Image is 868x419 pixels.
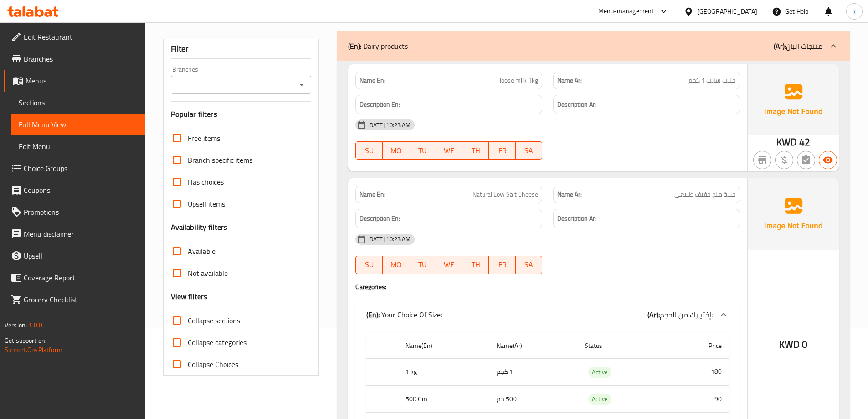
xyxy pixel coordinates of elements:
[519,144,539,157] span: SA
[413,258,432,271] span: TU
[519,258,539,271] span: SA
[409,256,436,274] button: TU
[5,319,27,331] span: Version:
[436,256,462,274] button: WE
[819,151,837,169] button: Available
[364,235,414,243] span: [DATE] 10:23 AM
[28,319,42,331] span: 1.0.0
[440,258,459,271] span: WE
[188,176,224,187] span: Has choices
[24,294,138,305] span: Grocery Checklist
[337,31,850,61] div: (En): Dairy products(Ar):منتجات البان
[360,144,379,157] span: SU
[557,76,582,85] strong: Name Ar:
[24,207,138,217] span: Promotions
[24,185,138,196] span: Coupons
[853,6,856,16] span: k
[4,223,145,245] a: Menu disclaimer
[11,135,145,157] a: Edit Menu
[466,258,485,271] span: TH
[598,6,654,17] div: Menu-management
[462,256,489,274] button: TH
[348,39,361,53] b: (En):
[4,267,145,289] a: Coverage Report
[797,151,815,169] button: Not has choices
[24,53,138,64] span: Branches
[383,141,409,160] button: MO
[171,291,208,302] h3: View filters
[360,258,379,271] span: SU
[697,6,757,16] div: [GEOGRAPHIC_DATA]
[588,367,611,378] span: Active
[748,64,839,135] img: Ae5nvW7+0k+MAAAAAElFTkSuQmCC
[24,163,138,174] span: Choice Groups
[386,144,406,157] span: MO
[4,70,145,92] a: Menus
[674,190,736,199] span: جبنة ملح خفيف طبيعى
[366,308,380,321] b: (En):
[660,308,713,321] span: إختيارك من الحجم:
[775,151,793,169] button: Purchased item
[588,394,611,405] div: Active
[4,289,145,310] a: Grocery Checklist
[753,151,771,169] button: Not branch specific item
[360,76,385,85] strong: Name En:
[802,336,807,353] span: 0
[4,201,145,223] a: Promotions
[668,333,729,359] th: Price
[489,358,577,385] td: 1 كجم
[409,141,436,160] button: TU
[355,141,382,160] button: SU
[774,39,786,53] b: (Ar):
[355,300,740,329] div: (En): Your Choice Of Size:(Ar):إختيارك من الحجم:
[19,119,138,130] span: Full Menu View
[462,141,489,160] button: TH
[748,178,839,249] img: Ae5nvW7+0k+MAAAAAElFTkSuQmCC
[348,41,408,52] p: Dairy products
[188,359,238,370] span: Collapse Choices
[398,333,489,359] th: Name(En)
[24,31,138,42] span: Edit Restaurant
[776,133,797,151] span: KWD
[11,92,145,114] a: Sections
[489,141,515,160] button: FR
[668,386,729,413] td: 90
[4,157,145,179] a: Choice Groups
[188,155,252,166] span: Branch specific items
[383,256,409,274] button: MO
[355,282,740,291] h4: Caregories:
[360,190,385,199] strong: Name En:
[188,246,216,257] span: Available
[360,99,400,110] strong: Description En:
[188,268,228,279] span: Not available
[19,97,138,108] span: Sections
[440,144,459,157] span: WE
[295,78,308,91] button: Open
[19,141,138,152] span: Edit Menu
[466,144,485,157] span: TH
[398,386,489,413] th: 500 Gm
[557,99,596,110] strong: Description Ar:
[171,222,228,233] h3: Availability filters
[24,250,138,261] span: Upsell
[360,213,400,224] strong: Description En:
[557,190,582,199] strong: Name Ar:
[4,179,145,201] a: Coupons
[588,394,611,404] span: Active
[26,75,138,86] span: Menus
[188,133,220,144] span: Free items
[647,308,660,321] b: (Ar):
[5,344,62,356] a: Support.OpsPlatform
[4,245,145,267] a: Upsell
[413,144,432,157] span: TU
[11,114,145,135] a: Full Menu View
[489,386,577,413] td: 500 جم
[171,109,312,119] h3: Popular filters
[577,333,668,359] th: Status
[516,256,542,274] button: SA
[493,258,512,271] span: FR
[366,309,442,320] p: Your Choice Of Size:
[516,141,542,160] button: SA
[4,48,145,70] a: Branches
